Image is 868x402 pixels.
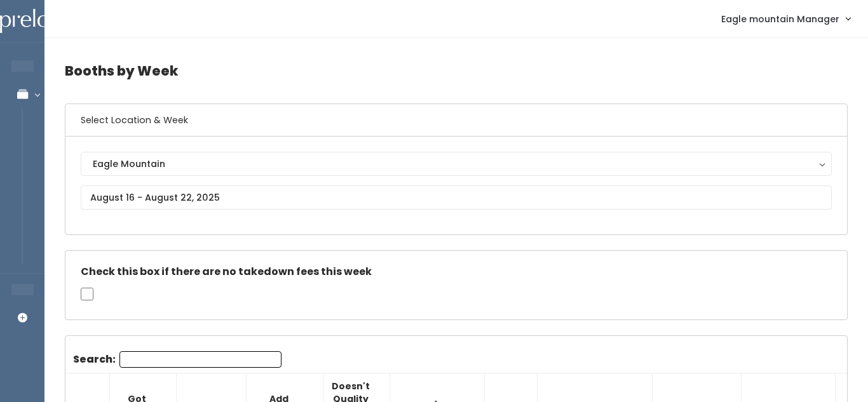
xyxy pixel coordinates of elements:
h5: Check this box if there are no takedown fees this week [81,266,832,278]
a: Eagle mountain Manager [709,5,863,32]
h4: Booths by Week [65,53,848,88]
h6: Select Location & Week [65,104,847,137]
input: Search: [119,351,281,368]
span: Eagle mountain Manager [721,12,839,26]
div: Eagle Mountain [93,157,820,171]
input: August 16 - August 22, 2025 [81,185,832,210]
button: Eagle Mountain [81,152,832,176]
label: Search: [73,351,281,368]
